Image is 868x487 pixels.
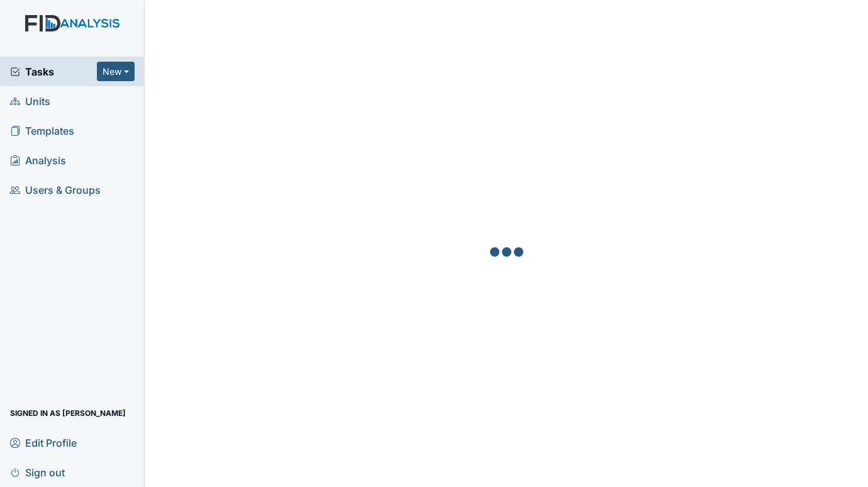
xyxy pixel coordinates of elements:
span: Analysis [10,150,66,170]
button: New [97,62,135,81]
span: Signed in as [PERSON_NAME] [10,403,126,423]
span: Templates [10,121,74,140]
a: Tasks [10,64,97,79]
span: Sign out [10,462,65,482]
span: Units [10,91,50,111]
span: Edit Profile [10,433,77,452]
span: Users & Groups [10,180,101,199]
